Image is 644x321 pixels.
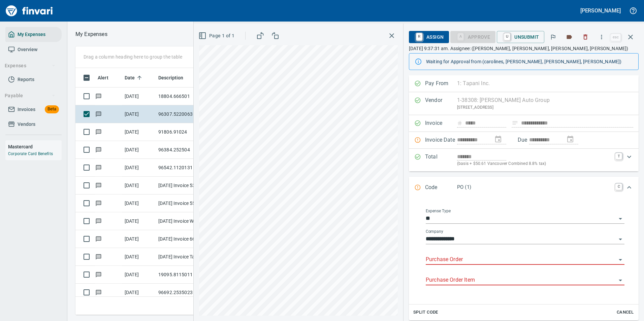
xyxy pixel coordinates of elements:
[75,30,107,38] nav: breadcrumb
[122,248,156,266] td: [DATE]
[95,272,102,277] span: Has messages
[5,27,62,42] a: My Expenses
[95,237,102,241] span: Has messages
[45,105,59,113] span: Beta
[409,149,639,171] div: Expand
[158,74,192,82] span: Description
[125,74,144,82] span: Date
[409,199,639,320] div: Expand
[122,284,156,301] td: [DATE]
[616,235,625,244] button: Open
[95,290,102,294] span: Has messages
[122,194,156,212] td: [DATE]
[18,45,37,54] span: Overview
[95,147,102,152] span: Has messages
[580,7,621,14] h5: [PERSON_NAME]
[5,102,62,117] a: InvoicesBeta
[614,307,636,318] button: Cancel
[615,183,622,190] a: C
[122,266,156,284] td: [DATE]
[122,141,156,159] td: [DATE]
[156,159,216,177] td: 96542.1120131
[122,159,156,177] td: [DATE]
[95,165,102,170] span: Has messages
[122,230,156,248] td: [DATE]
[5,92,56,100] span: Payable
[156,141,216,159] td: 96384.252504
[416,33,422,40] a: R
[426,209,451,213] label: Expense Type
[2,90,58,102] button: Payable
[156,266,216,284] td: 19095.8115011
[95,112,102,116] span: Has messages
[457,160,611,167] p: (basis + $50.61 Vancouver Combined 8.8% tax)
[122,212,156,230] td: [DATE]
[562,30,577,44] button: Labels
[5,62,56,70] span: Expenses
[414,31,444,43] span: Assign
[122,105,156,123] td: [DATE]
[8,151,53,156] a: Corporate Card Benefits
[8,143,62,150] h6: Mastercard
[18,120,35,129] span: Vendors
[75,30,107,38] p: My Expenses
[611,34,621,41] a: esc
[18,75,34,84] span: Reports
[156,123,216,141] td: 91806.91024
[615,153,622,159] a: T
[95,254,102,259] span: Has messages
[95,201,102,205] span: Has messages
[2,60,58,72] button: Expenses
[95,219,102,223] span: Has messages
[609,29,639,45] span: Close invoice
[122,87,156,105] td: [DATE]
[122,123,156,141] td: [DATE]
[546,30,560,44] button: Flag
[95,183,102,187] span: Has messages
[502,31,539,43] span: Unsubmit
[450,34,495,39] div: Purchase Order required
[616,309,634,316] span: Cancel
[156,284,216,301] td: 96692.2535023
[200,32,234,40] span: Page 1 of 1
[18,105,35,114] span: Invoices
[616,276,625,285] button: Open
[5,42,62,57] a: Overview
[616,214,625,223] button: Open
[95,130,102,134] span: Has messages
[426,56,633,68] div: Waiting for Approval from (carolines, [PERSON_NAME], [PERSON_NAME], [PERSON_NAME])
[197,30,237,42] button: Page 1 of 1
[409,31,449,43] button: RAssign
[5,117,62,132] a: Vendors
[426,229,443,234] label: Company
[84,53,182,60] p: Drag a column heading here to group the table
[158,74,184,82] span: Description
[409,177,639,199] div: Expand
[156,248,216,266] td: [DATE] Invoice Tapani-22-03 7 from Columbia West Engineering Inc (1-10225)
[156,194,216,212] td: [DATE] Invoice 5537 from [GEOGRAPHIC_DATA] (1-38544)
[156,105,216,123] td: 96307.5220063
[122,177,156,194] td: [DATE]
[4,3,55,19] img: Finvari
[98,74,108,82] span: Alert
[156,212,216,230] td: [DATE] Invoice WNWO0053031 from NC Machinery Co. Inc (1-10695)
[594,30,609,44] button: More
[425,153,457,167] p: Total
[412,307,440,318] button: Split Code
[413,309,438,316] span: Split Code
[425,183,457,192] p: Code
[98,74,117,82] span: Alert
[156,87,216,105] td: 18804.666501
[616,255,625,264] button: Open
[457,183,611,191] p: PO (1)
[95,94,102,98] span: Has messages
[497,31,544,43] button: UUnsubmit
[156,230,216,248] td: [DATE] Invoice 6660563 from Superior Tire Service, Inc (1-10991)
[504,33,510,40] a: U
[579,5,622,16] button: [PERSON_NAME]
[156,177,216,194] td: [DATE] Invoice 537020 from OSW Equipment & Repair LLC (1-25821)
[18,30,45,39] span: My Expenses
[409,45,639,52] p: [DATE] 9:37:31 am. Assignee: ([PERSON_NAME], [PERSON_NAME], [PERSON_NAME], [PERSON_NAME])
[5,72,62,87] a: Reports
